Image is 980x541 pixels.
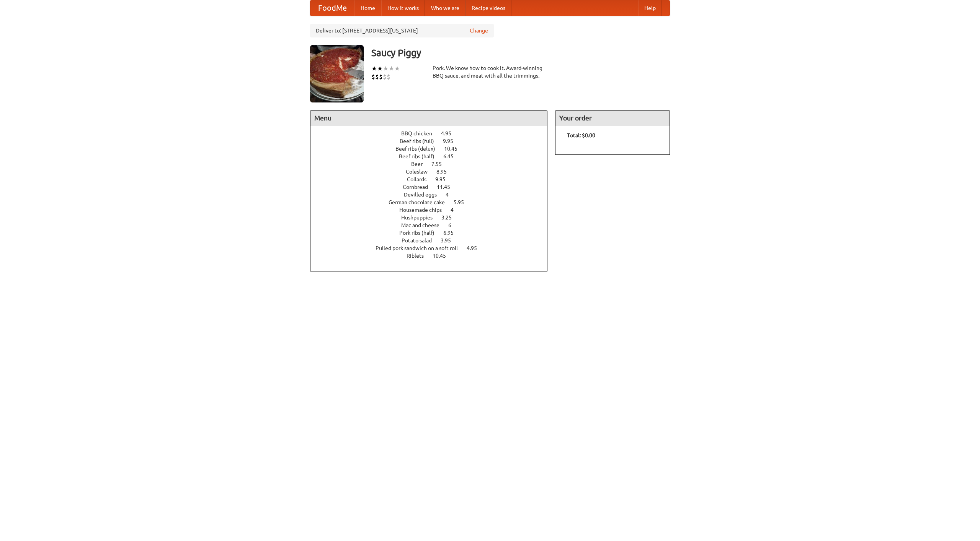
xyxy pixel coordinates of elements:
span: Beef ribs (delux) [395,146,443,152]
a: Beer 7.55 [411,161,456,167]
a: Hushpuppies 3.25 [401,214,466,221]
span: Hushpuppies [401,214,440,221]
a: Collards 9.95 [407,176,460,182]
span: German chocolate cake [389,199,452,205]
span: 7.55 [431,161,449,167]
span: Beer [411,161,430,167]
span: 4.95 [467,245,485,251]
span: Cornbread [403,184,436,190]
span: 6.45 [443,153,461,159]
a: Beef ribs (half) 6.45 [399,153,468,159]
a: Riblets 10.45 [407,253,460,259]
div: Pork. We know how to cook it. Award-winning BBQ sauce, and meat with all the trimmings. [433,64,547,80]
span: Riblets [407,253,431,259]
span: 4 [446,192,456,198]
a: Recipe videos [465,0,511,16]
span: BBQ chicken [401,130,440,136]
span: 8.95 [436,169,454,175]
span: 3.25 [441,214,459,221]
a: Pork ribs (half) 6.95 [399,230,468,236]
a: Help [638,0,662,16]
li: $ [387,73,390,81]
li: ★ [377,64,383,73]
a: Housemade chips 4 [399,207,468,213]
a: BBQ chicken 4.95 [401,130,465,136]
li: $ [371,73,375,81]
a: FoodMe [310,0,354,16]
span: Mac and cheese [401,222,447,228]
b: Total: $0.00 [567,132,595,138]
span: 9.95 [435,176,453,182]
a: Beef ribs (delux) 10.45 [395,146,472,152]
li: $ [383,73,387,81]
a: Beef ribs (full) 9.95 [400,138,467,144]
span: Housemade chips [399,207,449,213]
img: angular.jpg [310,45,364,102]
a: Pulled pork sandwich on a soft roll 4.95 [376,245,491,251]
a: Mac and cheese 6 [401,222,465,228]
span: Pork ribs (half) [399,230,442,236]
span: 4 [451,207,461,213]
span: 11.45 [437,184,458,190]
a: Potato salad 3.95 [402,237,465,244]
li: $ [379,73,383,81]
a: Change [470,27,488,34]
span: 9.95 [443,138,461,144]
span: 10.45 [433,253,454,259]
a: Who we are [425,0,465,16]
span: 3.95 [441,237,459,244]
li: ★ [389,64,394,73]
a: Home [354,0,381,16]
a: Devilled eggs 4 [404,192,463,198]
span: Coleslaw [406,169,435,175]
a: Coleslaw 8.95 [406,169,461,175]
span: Collards [407,176,434,182]
li: ★ [383,64,389,73]
a: How it works [381,0,425,16]
span: 5.95 [454,199,472,205]
span: 10.45 [444,146,465,152]
span: 6 [448,222,459,228]
span: Pulled pork sandwich on a soft roll [376,245,465,251]
div: Deliver to: [STREET_ADDRESS][US_STATE] [310,24,494,37]
span: Beef ribs (full) [400,138,442,144]
span: Devilled eggs [404,192,444,198]
span: 6.95 [443,230,461,236]
li: ★ [371,64,377,73]
li: $ [375,73,379,81]
a: Cornbread 11.45 [403,184,464,190]
li: ★ [394,64,400,73]
h3: Saucy Piggy [371,45,670,60]
h4: Menu [310,110,547,126]
span: Beef ribs (half) [399,153,442,159]
a: German chocolate cake 5.95 [389,199,478,205]
h4: Your order [555,110,670,126]
span: Potato salad [402,237,439,244]
span: 4.95 [441,130,459,136]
